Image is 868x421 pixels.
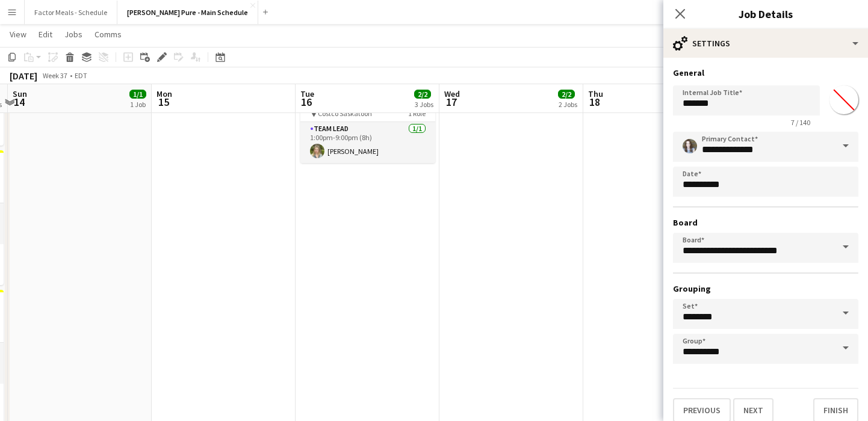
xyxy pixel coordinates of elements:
[34,26,57,42] a: Edit
[300,122,435,163] app-card-role: Team Lead1/11:00pm-9:00pm (8h)[PERSON_NAME]
[90,26,126,42] a: Comms
[157,88,172,99] span: Mon
[64,29,82,40] span: Jobs
[781,118,820,127] span: 7 / 140
[155,95,172,109] span: 15
[318,109,372,118] span: Costco Saskatoon
[40,71,70,80] span: Week 37
[39,29,52,40] span: Edit
[408,109,426,118] span: 1 Role
[11,95,27,109] span: 14
[95,29,122,40] span: Comms
[442,95,460,109] span: 17
[663,6,868,22] h3: Job Details
[673,67,858,78] h3: General
[60,26,87,42] a: Jobs
[414,90,431,99] span: 2/2
[300,69,435,163] app-job-card: 1:00pm-9:00pm (8h)1/1HANDFUEL - Costco Roadshow [GEOGRAPHIC_DATA], [GEOGRAPHIC_DATA] Costco Saska...
[415,100,433,109] div: 3 Jobs
[130,100,146,109] div: 1 Job
[25,1,117,24] button: Factor Meals - Schedule
[588,88,603,99] span: Thu
[673,217,858,228] h3: Board
[75,71,87,80] div: EDT
[673,283,858,294] h3: Grouping
[10,70,37,82] div: [DATE]
[299,95,314,109] span: 16
[5,26,31,42] a: View
[129,90,146,99] span: 1/1
[586,95,603,109] span: 18
[559,100,577,109] div: 2 Jobs
[13,88,27,99] span: Sun
[558,90,575,99] span: 2/2
[444,88,460,99] span: Wed
[10,29,26,40] span: View
[117,1,258,24] button: [PERSON_NAME] Pure - Main Schedule
[300,88,314,99] span: Tue
[663,29,868,58] div: Settings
